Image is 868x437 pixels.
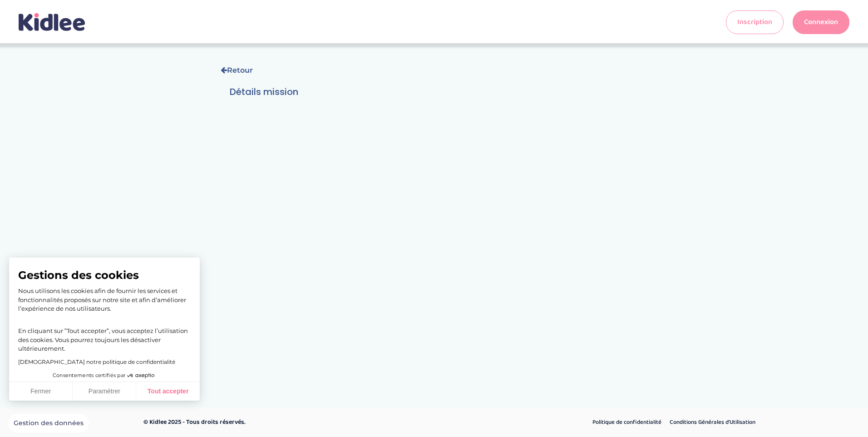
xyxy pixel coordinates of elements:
a: Politique de confidentialité [589,417,665,428]
button: Fermer le widget sans consentement [8,414,89,433]
span: Consentements certifiés par [53,373,125,378]
h3: Détails mission [230,85,638,99]
button: Fermer [9,382,73,401]
a: [DEMOGRAPHIC_DATA] notre politique de confidentialité [18,358,175,365]
button: Tout accepter [136,382,200,401]
p: Nous utilisons les cookies afin de fournir les services et fonctionnalités proposés sur notre sit... [18,287,191,313]
p: © Kidlee 2025 - Tous droits réservés. [143,417,473,427]
a: Inscription [726,10,784,34]
a: Connexion [793,10,849,34]
a: Retour [221,66,253,74]
a: Conditions Générales d’Utilisation [666,417,759,428]
span: Gestion des données [14,419,84,427]
button: Consentements certifiés par [48,370,161,382]
svg: Axeptio [127,362,154,389]
span: Gestions des cookies [18,268,191,282]
p: En cliquant sur ”Tout accepter”, vous acceptez l’utilisation des cookies. Vous pourrez toujours l... [18,318,191,353]
button: Paramétrer [73,382,136,401]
